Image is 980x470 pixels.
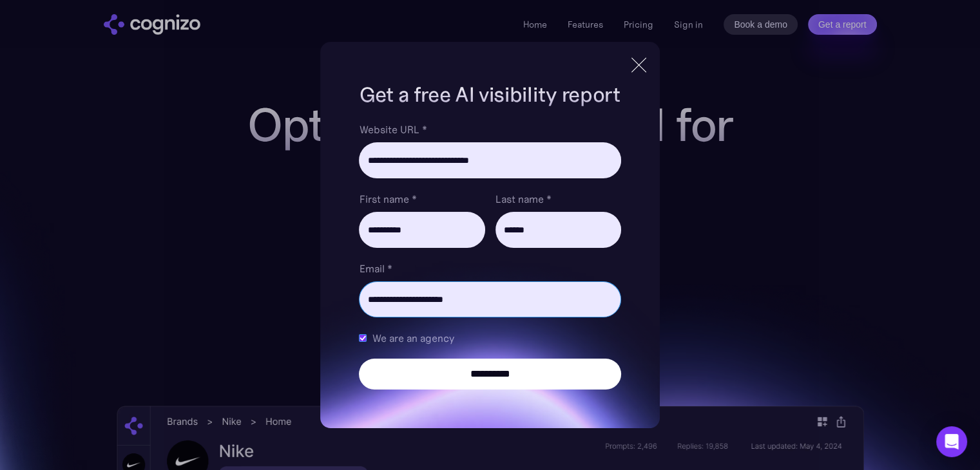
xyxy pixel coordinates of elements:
[372,330,454,346] span: We are an agency
[359,122,620,137] label: Website URL *
[359,191,485,207] label: First name *
[359,122,620,390] form: Brand Report Form
[495,191,621,207] label: Last name *
[936,426,967,457] div: Open Intercom Messenger
[359,80,620,109] h1: Get a free AI visibility report
[359,261,620,276] label: Email *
